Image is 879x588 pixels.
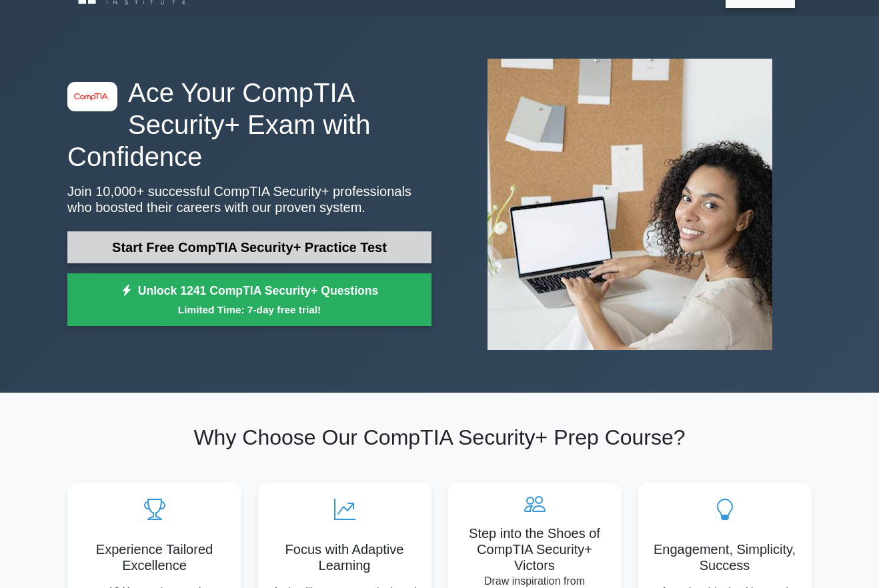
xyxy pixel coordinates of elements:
a: Unlock 1241 CompTIA Security+ QuestionsLimited Time: 7-day free trial! [67,273,431,327]
h5: Step into the Shoes of CompTIA Security+ Victors [458,525,611,573]
h2: Why Choose Our CompTIA Security+ Prep Course? [67,425,812,450]
a: Start Free CompTIA Security+ Practice Test [67,231,431,263]
h1: Ace Your CompTIA Security+ Exam with Confidence [67,77,431,173]
h5: Experience Tailored Excellence [78,541,231,573]
p: Join 10,000+ successful CompTIA Security+ professionals who boosted their careers with our proven... [67,183,431,215]
small: Limited Time: 7-day free trial! [84,302,415,317]
h5: Engagement, Simplicity, Success [648,541,801,573]
h5: Focus with Adaptive Learning [268,541,421,573]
